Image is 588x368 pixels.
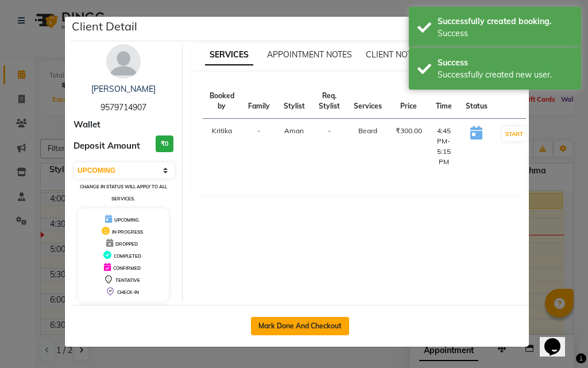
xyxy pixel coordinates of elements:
[241,84,277,119] th: Family
[438,69,572,81] div: Successfully created new user.
[267,49,352,60] span: APPOINTMENT NOTES
[115,241,138,247] span: DROPPED
[312,84,347,119] th: Req. Stylist
[389,84,429,119] th: Price
[100,102,146,113] span: 9579714907
[114,253,141,259] span: COMPLETED
[347,84,389,119] th: Services
[203,84,241,119] th: Booked by
[438,28,572,40] div: Success
[438,16,572,28] div: Successfully created booking.
[429,84,459,119] th: Time
[72,18,137,35] h5: Client Detail
[284,126,304,135] span: Aman
[366,49,421,60] span: CLIENT NOTES
[251,317,349,335] button: Mark Done And Checkout
[112,229,143,235] span: IN PROGRESS
[73,140,140,153] span: Deposit Amount
[73,118,100,131] span: Wallet
[117,289,139,295] span: CHECK-IN
[156,135,173,152] h3: ₹0
[205,45,253,65] span: SERVICES
[113,265,141,271] span: CONFIRMED
[241,119,277,175] td: -
[396,126,422,136] div: ₹300.00
[80,184,167,202] small: Change in status will apply to all services.
[115,277,140,283] span: TENTATIVE
[203,119,241,175] td: Kritika
[277,84,312,119] th: Stylist
[459,84,494,119] th: Status
[354,126,382,136] div: Beard
[114,217,139,223] span: UPCOMING
[502,127,526,141] button: START
[91,84,156,94] a: [PERSON_NAME]
[540,322,577,357] iframe: chat widget
[312,119,347,175] td: -
[429,119,459,175] td: 4:45 PM-5:15 PM
[106,44,141,79] img: avatar
[438,57,572,69] div: Success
